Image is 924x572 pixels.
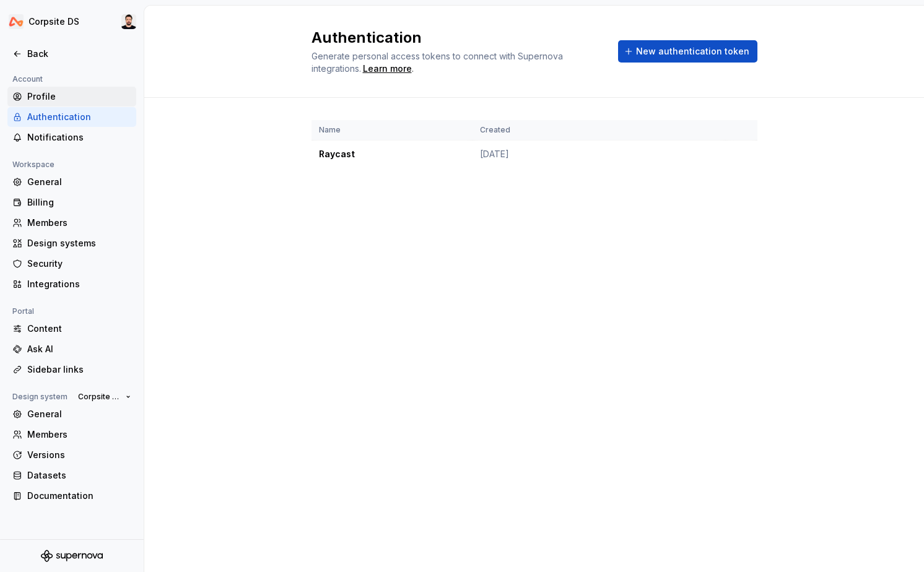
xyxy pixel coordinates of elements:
div: Portal [7,304,39,319]
div: Corpsite DS [28,15,79,28]
span: Corpsite DS [78,392,121,402]
button: Corpsite DSCh'an [2,8,141,35]
div: Profile [27,90,131,103]
svg: Supernova Logo [41,550,103,562]
a: Learn more [363,63,412,75]
th: Created [473,120,725,141]
a: Content [7,319,136,339]
a: Documentation [7,486,136,506]
a: Versions [7,445,136,465]
a: Security [7,254,136,274]
div: General [27,408,131,420]
div: Members [27,217,131,229]
h2: Authentication [312,28,603,48]
span: . [361,64,414,74]
div: Ask AI [27,343,131,355]
div: Members [27,428,131,441]
div: General [27,176,131,188]
div: Design system [7,389,72,404]
img: 0733df7c-e17f-4421-95a9-ced236ef1ff0.png [9,14,24,29]
a: Back [7,44,136,64]
a: Sidebar links [7,360,136,379]
span: Generate personal access tokens to connect with Supernova integrations. [312,51,565,74]
div: Billing [27,196,131,209]
div: Documentation [27,490,131,502]
a: Authentication [7,107,136,127]
div: Workspace [7,157,59,172]
img: Ch'an [121,14,136,29]
div: Sidebar links [27,363,131,376]
div: Security [27,258,131,270]
button: New authentication token [618,40,757,63]
a: Members [7,425,136,444]
div: Content [27,323,131,335]
div: Versions [27,449,131,461]
a: Design systems [7,233,136,253]
div: Authentication [27,111,131,123]
a: Members [7,213,136,233]
div: Back [27,48,131,60]
a: Billing [7,193,136,212]
div: Integrations [27,278,131,290]
div: Design systems [27,237,131,249]
a: General [7,404,136,424]
span: New authentication token [636,45,749,58]
td: [DATE] [473,141,725,168]
th: Name [312,120,473,141]
div: Datasets [27,469,131,482]
a: Integrations [7,274,136,294]
a: Notifications [7,128,136,147]
a: Profile [7,87,136,106]
a: Ask AI [7,339,136,359]
td: Raycast [312,141,473,168]
a: General [7,172,136,192]
div: Notifications [27,131,131,144]
a: Datasets [7,466,136,485]
div: Account [7,72,48,87]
